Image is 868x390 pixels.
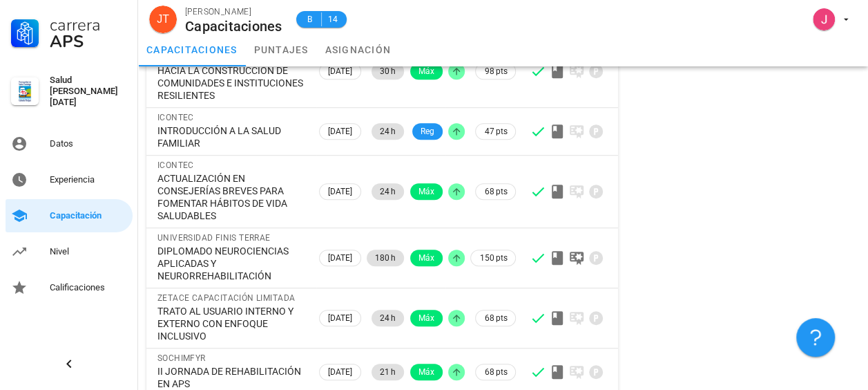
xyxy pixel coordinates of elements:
span: Máx [418,63,434,80]
span: SOCHIMFYR [157,353,206,363]
span: [DATE] [328,64,352,79]
span: [DATE] [328,184,352,199]
span: [DATE] [328,124,352,139]
div: [PERSON_NAME] [185,5,282,19]
span: 180 h [375,250,396,266]
a: Nivel [6,235,133,268]
span: 24 h [380,310,396,326]
span: 24 h [380,123,396,140]
a: asignación [317,33,400,66]
span: ICONTEC [157,113,194,122]
span: [DATE] [328,364,352,380]
span: 98 pts [484,64,507,78]
span: 68 pts [484,365,507,379]
span: 30 h [380,63,396,80]
span: 47 pts [484,124,507,138]
div: Experiencia [50,174,127,185]
div: Carrera [50,17,127,33]
div: Salud [PERSON_NAME][DATE] [50,75,127,108]
span: ICONTEC [157,160,194,170]
a: Calificaciones [6,271,133,304]
span: Máx [418,183,434,200]
a: Experiencia [6,163,133,196]
div: avatar [149,6,177,33]
a: puntajes [246,33,317,66]
a: Datos [6,127,133,160]
div: Calificaciones [50,282,127,293]
span: Máx [418,364,434,380]
span: JT [157,6,169,33]
span: Máx [418,250,434,266]
div: II JORNADA DE REHABILITACIÓN EN APS [157,365,305,390]
span: Máx [418,310,434,326]
div: INTRODUCCIÓN A LA SALUD FAMILIAR [157,124,305,149]
span: UNIVERSIDAD FINIS TERRAE [157,233,271,243]
span: ZETACE CAPACITACIÓN LIMITADA [157,293,295,303]
div: Capacitación [50,210,127,221]
span: 68 pts [484,311,507,325]
a: capacitaciones [138,33,246,66]
a: Capacitación [6,199,133,232]
span: [DATE] [328,310,352,326]
span: Reg [421,123,434,140]
div: TRATO AL USUARIO INTERNO Y EXTERNO CON ENFOQUE INCLUSIVO [157,305,305,342]
div: Capacitaciones [185,19,282,34]
span: 14 [327,12,338,26]
div: Nivel [50,246,127,257]
span: [DATE] [328,250,352,266]
span: 21 h [380,364,396,380]
span: B [305,12,316,26]
div: avatar [813,8,835,30]
span: 24 h [380,183,396,200]
div: Datos [50,138,127,149]
div: DIPLOMADO NEUROCIENCIAS APLICADAS Y NEURORREHABILITACIÓN [157,245,305,282]
span: 68 pts [484,185,507,198]
div: APS [50,33,127,50]
div: RESILENCIA EN DESASTRES: HACIA LA CONSTRUCCIÓN DE COMUNIDADES E INSTITUCIONES RESILIENTES [157,52,305,102]
span: 150 pts [479,251,507,265]
div: ACTUALIZACIÓN EN CONSEJERÍAS BREVES PARA FOMENTAR HÁBITOS DE VIDA SALUDABLES [157,172,305,222]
